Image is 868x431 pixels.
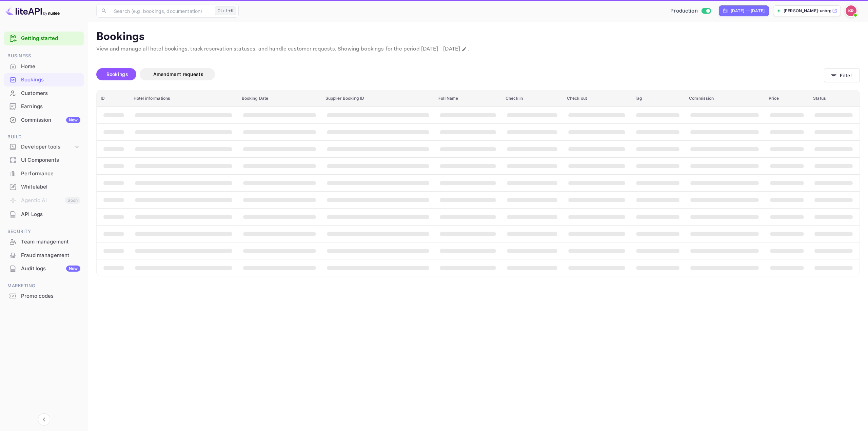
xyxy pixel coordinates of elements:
[4,154,84,166] a: UI Components
[784,8,831,14] p: [PERSON_NAME]-unbrg.[PERSON_NAME]...
[215,6,236,15] div: Ctrl+K
[21,103,80,111] div: Earnings
[4,114,84,126] a: CommissionNew
[563,90,631,107] th: Check out
[21,63,80,71] div: Home
[4,114,84,127] div: CommissionNew
[4,180,84,193] a: Whitelabel
[66,266,80,272] div: New
[4,60,84,73] a: Home
[4,262,84,275] a: Audit logsNew
[685,90,764,107] th: Commission
[96,30,860,44] p: Bookings
[4,249,84,262] div: Fraud management
[421,45,460,53] span: [DATE] - [DATE]
[501,90,563,107] th: Check in
[4,167,84,180] div: Performance
[4,235,84,248] a: Team management
[4,154,84,167] div: UI Components
[4,262,84,275] div: Audit logsNew
[4,290,84,302] a: Promo codes
[21,211,80,218] div: API Logs
[4,235,84,249] div: Team management
[846,5,856,16] img: Kobus Roux
[4,52,84,60] span: Business
[21,143,74,151] div: Developer tools
[110,4,212,18] input: Search (e.g. bookings, documentation)
[21,252,80,259] div: Fraud management
[4,32,84,45] div: Getting started
[238,90,321,107] th: Booking Date
[106,71,128,77] span: Bookings
[21,156,80,164] div: UI Components
[4,133,84,141] span: Build
[21,35,80,42] a: Getting started
[631,90,685,107] th: Tag
[21,116,80,124] div: Commission
[21,90,80,97] div: Customers
[4,100,84,113] div: Earnings
[4,282,84,290] span: Marketing
[670,7,698,15] span: Production
[4,208,84,220] a: API Logs
[765,90,809,107] th: Price
[4,87,84,100] div: Customers
[434,90,501,107] th: Full Name
[38,413,50,426] button: Collapse navigation
[321,90,435,107] th: Supplier Booking ID
[4,87,84,99] a: Customers
[21,76,80,84] div: Bookings
[21,265,80,273] div: Audit logs
[4,208,84,221] div: API Logs
[4,73,84,86] a: Bookings
[4,228,84,235] span: Security
[21,183,80,191] div: Whitelabel
[4,60,84,73] div: Home
[97,90,860,276] table: booking table
[21,292,80,300] div: Promo codes
[4,141,84,153] div: Developer tools
[4,167,84,180] a: Performance
[130,90,238,107] th: Hotel informations
[66,117,80,123] div: New
[731,8,765,14] div: [DATE] — [DATE]
[21,238,80,246] div: Team management
[824,68,860,82] button: Filter
[809,90,860,107] th: Status
[96,45,860,53] p: View and manage all hotel bookings, track reservation statuses, and handle customer requests. Sho...
[461,46,468,53] button: Change date range
[153,71,203,77] span: Amendment requests
[4,249,84,261] a: Fraud management
[4,100,84,113] a: Earnings
[5,5,60,16] img: LiteAPI logo
[4,290,84,303] div: Promo codes
[21,170,80,178] div: Performance
[668,7,713,15] div: Switch to Sandbox mode
[96,68,824,80] div: account-settings tabs
[97,90,130,107] th: ID
[4,180,84,194] div: Whitelabel
[4,73,84,86] div: Bookings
